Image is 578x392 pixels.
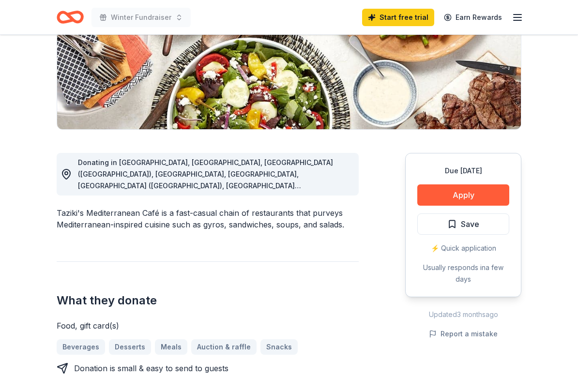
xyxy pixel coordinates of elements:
a: Home [57,6,84,29]
a: Start free trial [362,9,434,26]
a: Desserts [109,340,151,355]
div: Usually responds in a few days [417,262,509,286]
a: Earn Rewards [438,9,508,26]
div: Updated 3 months ago [405,309,521,321]
div: ⚡️ Quick application [417,243,509,255]
span: Save [461,218,479,231]
a: Snacks [260,340,298,355]
button: Save [417,214,509,235]
a: Meals [155,340,187,355]
span: Winter Fundraiser [111,12,171,23]
span: Donating in [GEOGRAPHIC_DATA], [GEOGRAPHIC_DATA], [GEOGRAPHIC_DATA] ([GEOGRAPHIC_DATA]), [GEOGRAP... [78,159,333,295]
h2: What they donate [57,293,359,309]
button: Apply [417,185,509,206]
div: Food, gift card(s) [57,320,359,332]
button: Report a mistake [429,329,498,340]
a: Auction & raffle [191,340,257,355]
div: Due [DATE] [417,166,509,177]
button: Winter Fundraiser [91,8,191,27]
div: Donation is small & easy to send to guests [74,363,228,375]
div: Taziki's Mediterranean Café is a fast-casual chain of restaurants that purveys Mediterranean-insp... [57,208,359,231]
a: Beverages [57,340,105,355]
